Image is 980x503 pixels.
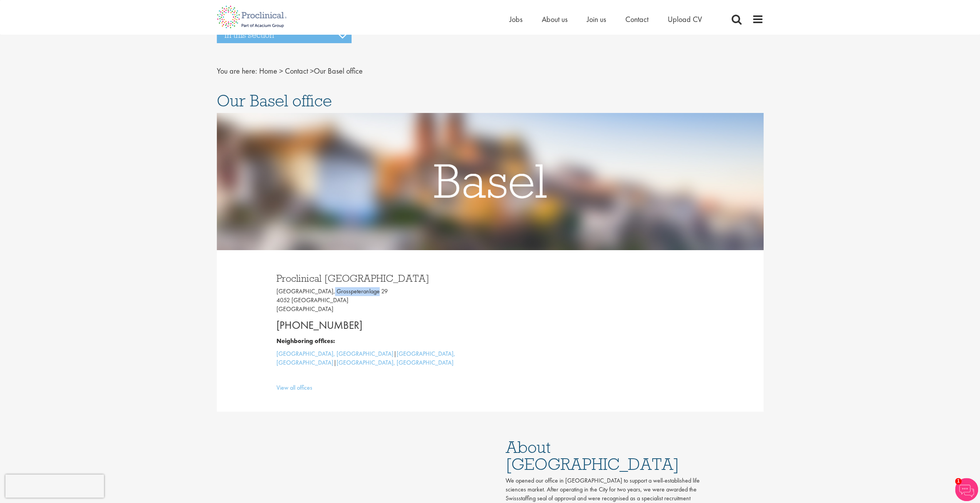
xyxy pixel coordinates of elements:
[276,350,484,367] p: | |
[217,27,352,43] h3: In this section
[955,478,978,501] img: Chatbot
[217,66,257,76] span: You are here:
[285,66,308,76] a: breadcrumb link to Contact
[955,478,962,484] span: 1
[276,384,312,392] a: View all offices
[509,14,523,24] a: Jobs
[276,273,484,283] h3: Proclinical [GEOGRAPHIC_DATA]
[276,337,335,345] b: Neighboring offices:
[276,318,484,333] p: [PHONE_NUMBER]
[276,287,484,314] p: [GEOGRAPHIC_DATA], Grosspeteranlage 29 4052 [GEOGRAPHIC_DATA] [GEOGRAPHIC_DATA]
[276,350,455,367] a: [GEOGRAPHIC_DATA], [GEOGRAPHIC_DATA]
[5,474,104,498] iframe: reCAPTCHA
[542,14,568,24] a: About us
[310,66,314,76] span: >
[217,90,332,111] span: Our Basel office
[259,66,277,76] a: breadcrumb link to Home
[668,14,702,24] a: Upload CV
[279,66,283,76] span: >
[276,350,394,358] a: [GEOGRAPHIC_DATA], [GEOGRAPHIC_DATA]
[625,14,648,24] a: Contact
[259,66,363,76] span: Our Basel office
[587,14,606,24] a: Join us
[506,439,710,473] h1: About [GEOGRAPHIC_DATA]
[337,358,454,367] a: [GEOGRAPHIC_DATA], [GEOGRAPHIC_DATA]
